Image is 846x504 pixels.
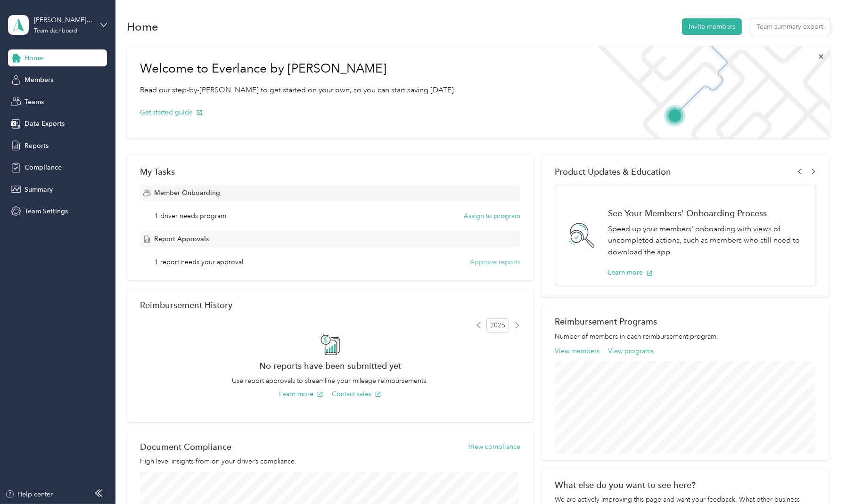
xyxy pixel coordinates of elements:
h1: See Your Members' Onboarding Process [608,208,806,218]
h2: Reimbursement Programs [555,317,816,326]
button: View compliance [468,442,520,452]
span: Members [25,75,53,85]
button: Assign to program [464,211,520,221]
h2: Reimbursement History [140,300,232,310]
span: Report Approvals [154,234,209,244]
span: Team Settings [25,206,68,216]
span: Compliance [25,163,62,172]
span: Teams [25,97,44,107]
button: View members [555,346,600,356]
button: Get started guide [140,107,203,117]
span: 2025 [486,318,509,333]
p: High level insights from on your driver’s compliance. [140,456,520,466]
h2: Document Compliance [140,442,231,452]
p: Number of members in each reimbursement program. [555,332,816,341]
div: My Tasks [140,167,520,177]
button: Approve reports [470,257,520,267]
div: What else do you want to see here? [555,480,816,490]
div: [PERSON_NAME][EMAIL_ADDRESS][PERSON_NAME][DOMAIN_NAME] [34,15,93,25]
h2: No reports have been submitted yet [140,361,520,371]
span: Reports [25,141,49,151]
p: Use report approvals to streamline your mileage reimbursements. [140,376,520,386]
span: 1 driver needs program [155,211,227,221]
button: Learn more [279,389,323,399]
button: Invite members [682,18,742,35]
span: Home [25,53,43,63]
img: Welcome to everlance [588,46,830,138]
h1: Welcome to Everlance by [PERSON_NAME] [140,61,456,76]
div: Team dashboard [34,28,77,34]
iframe: Everlance-gr Chat Button Frame [793,451,846,504]
button: Help center [5,489,53,499]
span: 1 report needs your approval [155,257,244,267]
button: Contact sales [332,389,381,399]
p: Read our step-by-[PERSON_NAME] to get started on your own, so you can start saving [DATE]. [140,84,456,96]
span: Member Onboarding [154,188,220,198]
span: Summary [25,185,53,195]
button: View programs [608,346,654,356]
p: Speed up your members' onboarding with views of uncompleted actions, such as members who still ne... [608,223,806,258]
span: Product Updates & Education [555,167,671,177]
button: Team summary export [750,18,830,35]
h1: Home [127,22,158,32]
button: Learn more [608,268,653,277]
span: Data Exports [25,119,65,129]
